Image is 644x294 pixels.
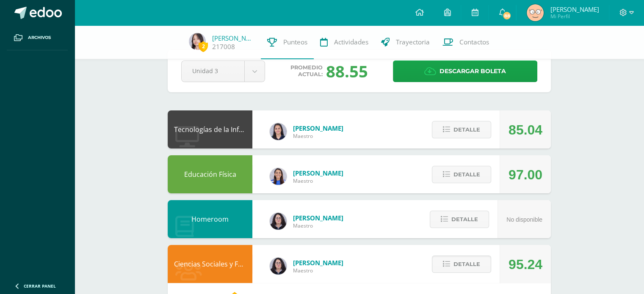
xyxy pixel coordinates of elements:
[293,177,343,184] span: Maestro
[326,60,368,82] div: 88.55
[436,25,495,59] a: Contactos
[393,60,537,82] a: Descargar boleta
[453,167,480,182] span: Detalle
[283,38,307,47] span: Punteos
[509,156,542,194] div: 97.00
[459,38,489,47] span: Contactos
[293,124,343,132] span: [PERSON_NAME]
[261,25,314,59] a: Punteos
[293,267,343,274] span: Maestro
[293,222,343,229] span: Maestro
[430,211,489,228] button: Detalle
[396,38,430,47] span: Trayectoria
[24,283,56,289] span: Cerrar panel
[270,258,287,275] img: f270ddb0ea09d79bf84e45c6680ec463.png
[189,33,206,50] img: fe0e1b10cba80dffb9c3bbc660e1dd92.png
[550,13,599,20] span: Mi Perfil
[314,25,375,59] a: Actividades
[375,25,436,59] a: Trayectoria
[168,155,252,193] div: Educación Física
[212,34,254,42] a: [PERSON_NAME]
[506,216,542,223] span: No disponible
[293,132,343,140] span: Maestro
[290,64,323,78] span: Promedio actual:
[168,110,252,148] div: Tecnologías de la Información y Comunicación: Computación
[432,256,491,273] button: Detalle
[212,42,235,51] a: 217008
[270,123,287,140] img: dbcf09110664cdb6f63fe058abfafc14.png
[527,4,544,21] img: 534664ee60f520b42d8813f001d89cd9.png
[293,214,343,222] span: [PERSON_NAME]
[334,38,368,47] span: Actividades
[509,245,542,283] div: 95.24
[168,200,252,238] div: Homeroom
[293,169,343,177] span: [PERSON_NAME]
[7,25,68,50] a: Archivos
[168,245,252,283] div: Ciencias Sociales y Formación Ciudadana
[182,61,265,82] a: Unidad 3
[453,122,480,137] span: Detalle
[439,61,506,82] span: Descargar boleta
[432,121,491,138] button: Detalle
[270,213,287,230] img: f270ddb0ea09d79bf84e45c6680ec463.png
[192,61,234,81] span: Unidad 3
[293,258,343,267] span: [PERSON_NAME]
[453,256,480,272] span: Detalle
[509,111,542,149] div: 85.04
[451,212,478,227] span: Detalle
[199,41,208,52] span: 2
[270,168,287,185] img: 0eea5a6ff783132be5fd5ba128356f6f.png
[502,11,511,20] span: 88
[550,5,599,14] span: [PERSON_NAME]
[432,166,491,183] button: Detalle
[28,34,51,41] span: Archivos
